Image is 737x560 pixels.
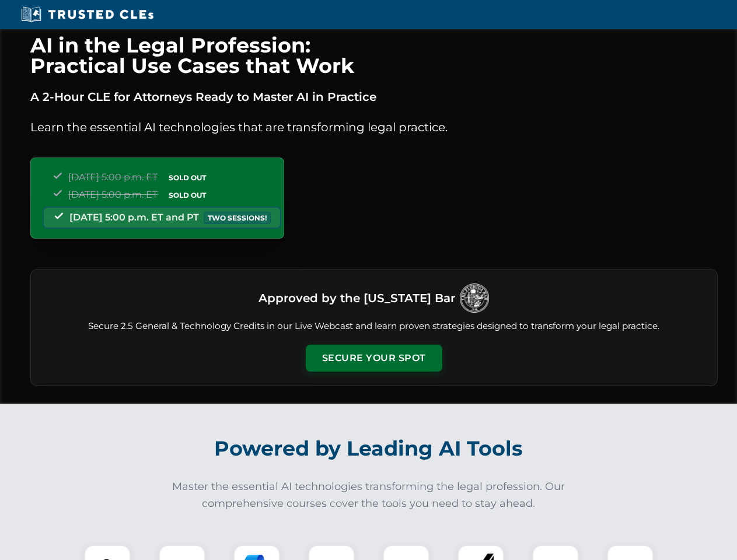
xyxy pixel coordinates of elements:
h3: Approved by the [US_STATE] Bar [259,288,455,309]
span: SOLD OUT [165,171,210,184]
span: SOLD OUT [165,189,210,201]
p: A 2-Hour CLE for Attorneys Ready to Master AI in Practice [30,87,718,106]
span: [DATE] 5:00 p.m. ET [68,171,158,183]
p: Learn the essential AI technologies that are transforming legal practice. [30,118,718,136]
button: Secure Your Spot [306,345,442,372]
span: [DATE] 5:00 p.m. ET [68,189,158,200]
h1: AI in the Legal Profession: Practical Use Cases that Work [30,35,718,76]
img: Logo [460,283,489,313]
p: Master the essential AI technologies transforming the legal profession. Our comprehensive courses... [165,478,573,512]
img: Trusted CLEs [18,6,157,23]
h2: Powered by Leading AI Tools [46,428,692,469]
p: Secure 2.5 General & Technology Credits in our Live Webcast and learn proven strategies designed ... [45,320,703,333]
